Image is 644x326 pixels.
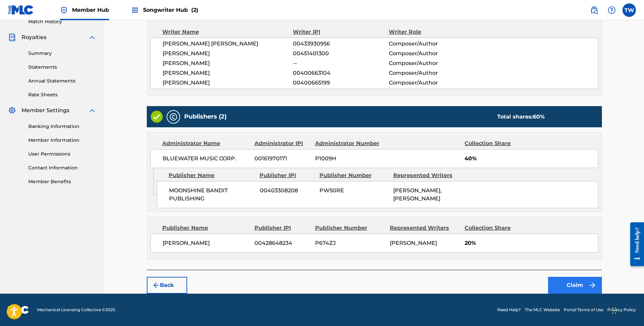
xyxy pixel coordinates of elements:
[389,50,476,58] span: Composer/Author
[169,187,255,203] span: MOONSHINE BANDIT PUBLISHING
[293,28,389,36] div: Writer IPI
[625,217,644,271] iframe: Resource Center
[293,40,388,48] span: 00433930956
[143,6,198,14] span: Songwriter Hub
[169,171,255,180] div: Publisher Name
[260,187,314,195] span: 00403308208
[28,64,96,71] a: Statements
[525,307,560,313] a: The MLC Website
[393,171,462,180] div: Represented Writers
[315,239,385,247] span: P674ZJ
[389,69,476,77] span: Composer/Author
[152,281,160,289] img: 7ee5dd4eb1f8a8e3ef2f.svg
[72,6,109,14] span: Member Hub
[163,239,250,247] span: [PERSON_NAME]
[548,277,602,294] button: Claim
[162,224,249,232] div: Publisher Name
[28,151,96,158] a: User Permissions
[88,106,96,115] img: expand
[255,139,310,148] div: Administrator IPI
[184,113,227,121] h5: Publishers (2)
[28,77,96,85] a: Annual Statements
[22,106,69,115] span: Member Settings
[151,111,163,123] img: Valid
[191,7,198,13] span: (2)
[605,3,618,17] div: Help
[37,307,115,313] span: Mechanical Licensing Collective © 2025
[465,155,598,163] span: 40%
[163,40,293,48] span: [PERSON_NAME] [PERSON_NAME]
[255,155,310,163] span: 00161970171
[8,33,16,41] img: Royalties
[315,139,385,148] div: Administrator Number
[315,224,385,232] div: Publisher Number
[389,40,476,48] span: Composer/Author
[610,294,644,326] iframe: Chat Widget
[588,281,597,289] img: f7272a7cc735f4ea7f67.svg
[590,6,598,14] img: search
[162,28,293,36] div: Writer Name
[622,3,636,17] div: User Menu
[163,59,293,67] span: [PERSON_NAME]
[169,113,177,121] img: Publishers
[390,240,437,246] span: [PERSON_NAME]
[163,69,293,77] span: [PERSON_NAME]
[389,59,476,67] span: Composer/Author
[162,139,249,148] div: Administrator Name
[533,113,545,120] span: 60 %
[28,137,96,144] a: Member Information
[293,50,388,58] span: 00451401300
[28,18,96,25] a: Match History
[608,6,616,14] img: help
[28,164,96,171] a: Contact Information
[60,6,68,14] img: Top Rightsholder
[390,224,460,232] div: Represented Writers
[315,155,385,163] span: P1009H
[393,187,442,202] span: [PERSON_NAME], [PERSON_NAME]
[497,307,521,313] a: Need Help?
[28,178,96,185] a: Member Benefits
[163,79,293,87] span: [PERSON_NAME]
[587,3,601,17] a: Public Search
[8,306,29,314] img: logo
[28,123,96,130] a: Banking Information
[163,155,250,163] span: BLUEWATER MUSIC CORP.
[293,59,388,67] span: --
[465,224,530,232] div: Collection Share
[564,307,603,313] a: Portal Terms of Use
[389,28,476,36] div: Writer Role
[389,79,476,87] span: Composer/Author
[131,6,139,14] img: Top Rightsholders
[465,239,598,247] span: 20%
[163,50,293,58] span: [PERSON_NAME]
[293,69,388,77] span: 00400663104
[607,307,636,313] a: Privacy Policy
[497,113,545,121] div: Total shares:
[28,91,96,98] a: Rate Sheets
[319,171,388,180] div: Publisher Number
[260,171,314,180] div: Publisher IPI
[255,239,310,247] span: 00428648234
[255,224,310,232] div: Publisher IPI
[8,5,34,15] img: MLC Logo
[88,33,96,41] img: expand
[147,277,187,294] button: Back
[293,79,388,87] span: 00400665199
[612,300,616,321] div: Drag
[319,187,388,195] span: PW50RE
[8,106,16,115] img: Member Settings
[28,50,96,57] a: Summary
[465,139,530,148] div: Collection Share
[22,33,46,41] span: Royalties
